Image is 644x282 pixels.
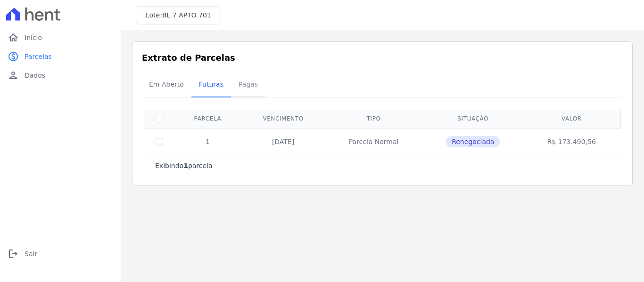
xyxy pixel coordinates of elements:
[4,244,117,263] a: logoutSair
[325,109,422,128] th: Tipo
[183,162,188,169] b: 1
[4,28,117,47] a: homeInício
[162,11,211,19] span: BL 7 APTO 701
[25,33,42,42] span: Início
[233,75,264,94] span: Pagas
[422,109,524,128] th: Situação
[8,248,19,259] i: logout
[524,128,619,155] td: R$ 173.490,56
[231,73,265,97] a: Pagas
[4,66,117,85] a: personDados
[25,249,37,258] span: Sair
[193,75,229,94] span: Futuras
[8,51,19,62] i: paid
[143,75,190,94] span: Em Aberto
[241,128,325,155] td: [DATE]
[241,109,325,128] th: Vencimento
[141,73,191,97] a: Em Aberto
[174,128,241,155] td: 1
[155,161,213,170] p: Exibindo parcela
[191,73,231,97] a: Futuras
[8,32,19,43] i: home
[142,51,623,64] h3: Extrato de Parcelas
[446,136,500,147] span: Renegociada
[8,70,19,81] i: person
[524,109,619,128] th: Valor
[174,109,241,128] th: Parcela
[146,10,211,20] h3: Lote:
[25,52,52,61] span: Parcelas
[25,71,45,80] span: Dados
[4,47,117,66] a: paidParcelas
[325,128,422,155] td: Parcela Normal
